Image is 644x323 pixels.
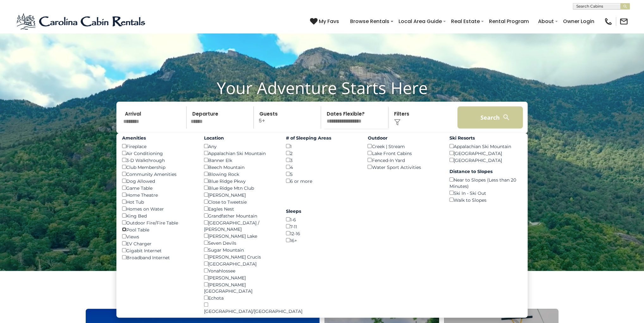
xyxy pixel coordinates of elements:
[448,16,483,27] a: Real Estate
[122,135,195,141] label: Amenities
[286,135,358,141] label: # of Sleeping Areas
[204,143,276,150] div: Any
[368,157,440,164] div: Fenced-In Yard
[122,247,195,254] div: Gigabit Internet
[122,170,195,177] div: Community Amenities
[604,17,613,26] img: phone-regular-black.png
[204,170,276,177] div: Blowing Rock
[204,184,276,191] div: Blue Ridge Mtn Club
[5,78,639,98] h1: Your Adventure Starts Here
[204,135,276,141] label: Location
[122,240,195,247] div: EV Charger
[449,196,522,203] div: Walk to Slopes
[122,212,195,219] div: King Bed
[204,260,276,267] div: [GEOGRAPHIC_DATA]
[122,226,195,233] div: Pool Table
[535,16,557,27] a: About
[204,177,276,184] div: Blue Ridge Pkwy
[319,17,339,25] span: My Favs
[286,208,358,214] label: Sleeps
[286,150,358,157] div: 2
[122,205,195,212] div: Homes on Water
[619,17,628,26] img: mail-regular-black.png
[204,191,276,198] div: [PERSON_NAME]
[286,157,358,164] div: 3
[122,254,195,261] div: Broadband Internet
[16,12,147,31] img: Blue-2.png
[449,150,522,157] div: [GEOGRAPHIC_DATA]
[502,113,510,121] img: search-regular-white.png
[286,237,358,244] div: 16+
[204,150,276,157] div: Appalachian Ski Mountain
[122,191,195,198] div: Home Theatre
[347,16,393,27] a: Browse Rentals
[449,189,522,196] div: Ski In - Ski Out
[122,150,195,157] div: Air Conditioning
[394,119,400,125] img: filter--v1.png
[286,143,358,150] div: 1
[204,253,276,260] div: [PERSON_NAME] Crucis
[368,150,440,157] div: Lake Front Cabins
[368,164,440,170] div: Water Sport Activities
[204,205,276,212] div: Eagles Nest
[286,177,358,184] div: 6 or more
[122,198,195,205] div: Hot Tub
[204,281,276,294] div: [PERSON_NAME][GEOGRAPHIC_DATA]
[204,274,276,281] div: [PERSON_NAME]
[122,184,195,191] div: Game Table
[85,287,559,309] h3: Select Your Destination
[449,176,522,189] div: Near to Slopes (Less than 20 Minutes)
[122,164,195,170] div: Club Membership
[204,267,276,274] div: Yonahlossee
[449,157,522,164] div: [GEOGRAPHIC_DATA]
[122,177,195,184] div: Dog Allowed
[204,198,276,205] div: Close to Tweetsie
[122,157,195,164] div: 3-D Walkthrough
[122,233,195,240] div: Views
[457,106,523,129] button: Search
[204,164,276,170] div: Beech Mountain
[310,17,341,26] a: My Favs
[449,168,522,175] label: Distance to Slopes
[286,164,358,170] div: 4
[204,212,276,219] div: Grandfather Mountain
[368,135,440,141] label: Outdoor
[286,230,358,237] div: 12-16
[449,135,522,141] label: Ski Resorts
[204,301,276,314] div: [GEOGRAPHIC_DATA]/[GEOGRAPHIC_DATA]
[122,219,195,226] div: Outdoor Fire/Fire Table
[286,216,358,223] div: 1-6
[560,16,598,27] a: Owner Login
[395,16,445,27] a: Local Area Guide
[486,16,532,27] a: Rental Program
[204,219,276,232] div: [GEOGRAPHIC_DATA] / [PERSON_NAME]
[368,143,440,150] div: Creek | Stream
[122,143,195,150] div: Fireplace
[449,143,522,150] div: Appalachian Ski Mountain
[204,239,276,246] div: Seven Devils
[204,157,276,164] div: Banner Elk
[204,294,276,301] div: Echota
[204,246,276,253] div: Sugar Mountain
[286,223,358,230] div: 7-11
[256,106,321,129] p: 5+
[204,232,276,239] div: [PERSON_NAME] Lake
[286,170,358,177] div: 5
